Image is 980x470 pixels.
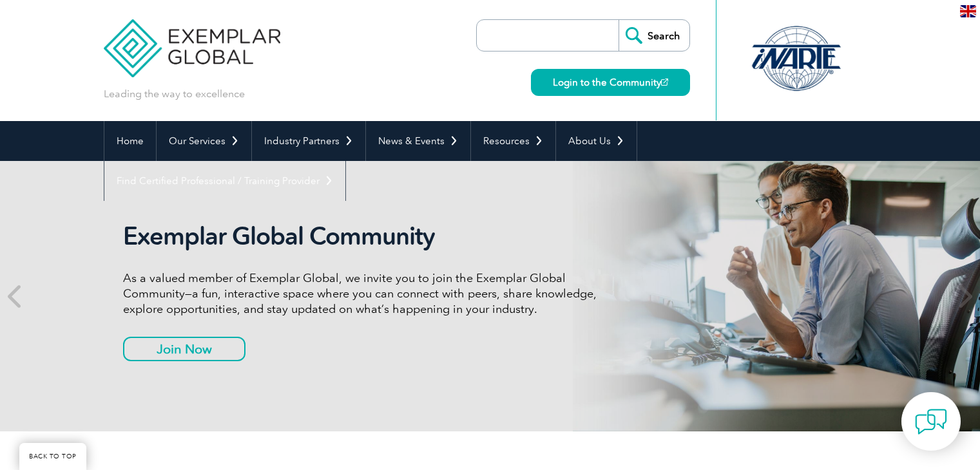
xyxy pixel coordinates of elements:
input: Search [619,20,689,51]
img: contact-chat.png [915,406,947,438]
a: About Us [556,121,637,161]
h2: Exemplar Global Community [123,221,606,251]
p: As a valued member of Exemplar Global, we invite you to join the Exemplar Global Community—a fun,... [123,270,606,317]
img: open_square.png [661,79,668,86]
p: Leading the way to excellence [104,87,245,101]
a: Home [104,121,156,161]
a: Our Services [157,121,251,161]
a: Join Now [123,337,245,361]
a: Login to the Community [531,69,690,96]
img: en [960,5,976,17]
a: Industry Partners [252,121,365,161]
a: Find Certified Professional / Training Provider [104,161,345,201]
a: Resources [471,121,555,161]
a: News & Events [366,121,470,161]
a: BACK TO TOP [19,443,86,470]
